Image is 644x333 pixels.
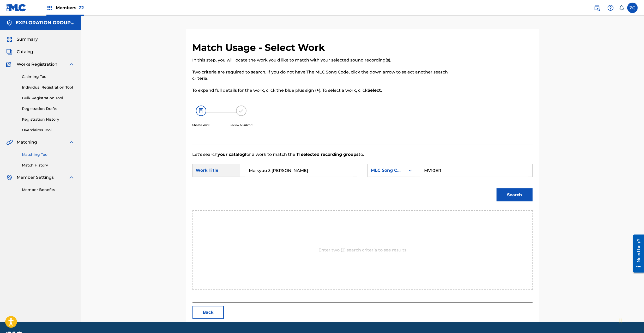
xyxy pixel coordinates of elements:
[22,117,75,122] a: Registration History
[296,152,359,157] strong: 11 selected recording groups
[16,20,75,26] h5: EXPLORATION GROUP LLC
[371,167,402,174] div: MLC Song Code
[46,5,53,11] img: Top Rightsholders
[17,139,37,145] span: Matching
[192,87,454,94] p: To expand full details for the work, click the blue plus sign ( ). To select a work, click
[79,5,84,10] span: 22
[17,174,54,181] span: Member Settings
[6,36,13,42] img: Summary
[230,123,253,127] p: Review & Submit
[56,5,84,11] span: Members
[605,3,616,13] div: Help
[17,36,38,42] span: Summary
[22,163,75,168] a: Match History
[6,49,33,55] a: CatalogCatalog
[6,174,13,181] img: Member Settings
[318,247,406,253] p: Enter two (2) search criteria to see results
[196,106,206,116] img: 26af456c4569493f7445.svg
[68,61,75,67] img: expand
[629,233,644,275] iframe: Resource Center
[22,106,75,112] a: Registration Drafts
[192,69,454,82] p: Two criteria are required to search. If you do not have The MLC Song Code, click the down arrow t...
[68,174,75,181] img: expand
[497,188,533,201] button: Search
[192,123,210,127] p: Choose Work
[619,313,623,329] div: Drag
[619,5,624,10] div: Notifications
[594,5,600,11] img: search
[618,308,644,333] iframe: Chat Widget
[6,36,38,42] a: SummarySummary
[192,57,454,63] p: In this step, you will locate the work you'd like to match with your selected sound recording(s).
[22,152,75,157] a: Matching Tool
[218,152,245,157] strong: your catalog
[627,3,638,13] div: User Menu
[68,139,75,145] img: expand
[22,74,75,79] a: Claiming Tool
[236,106,246,116] img: 173f8e8b57e69610e344.svg
[192,42,328,53] h2: Match Usage - Select Work
[6,49,13,55] img: Catalog
[17,61,57,67] span: Works Registration
[22,85,75,90] a: Individual Registration Tool
[592,3,602,13] a: Public Search
[192,158,533,210] form: Search Form
[192,306,224,319] button: Back
[17,49,33,55] span: Catalog
[22,187,75,193] a: Member Benefits
[607,5,614,11] img: help
[6,139,13,145] img: Matching
[6,20,13,26] img: Accounts
[6,4,26,11] img: MLC Logo
[368,88,382,93] strong: Select.
[317,88,319,93] strong: +
[22,95,75,101] a: Bulk Registration Tool
[6,61,13,67] img: Works Registration
[192,151,533,158] p: Let's search for a work to match the to.
[22,127,75,133] a: Overclaims Tool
